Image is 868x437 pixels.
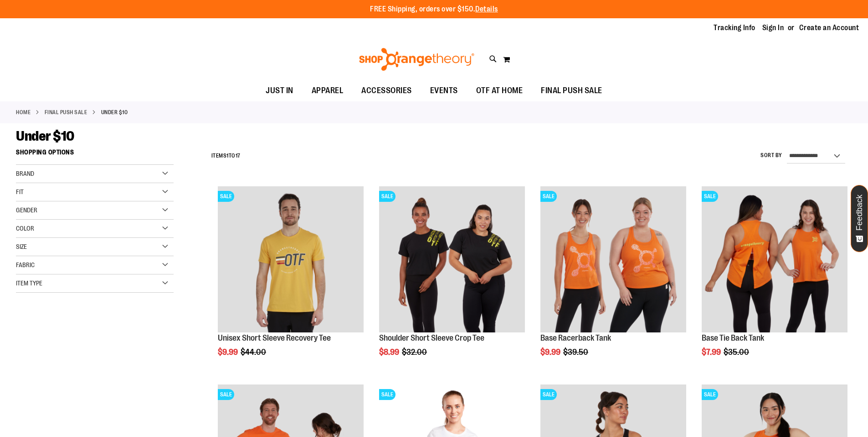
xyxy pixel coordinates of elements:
[266,80,293,101] span: JUST IN
[375,182,529,380] div: product
[16,128,74,144] span: Under $10
[714,23,755,33] a: Tracking Info
[702,347,722,357] span: $7.99
[536,182,691,380] div: product
[421,80,467,101] a: EVENTS
[241,347,267,357] span: $44.00
[213,182,368,380] div: product
[16,261,35,269] span: Fabric
[532,80,611,101] a: FINAL PUSH SALE
[799,23,859,33] a: Create an Account
[379,186,525,332] img: Product image for Shoulder Short Sleeve Crop Tee
[236,153,241,159] span: 17
[430,80,458,101] span: EVENTS
[702,333,764,342] a: Base Tie Back Tank
[563,347,590,357] span: $39.50
[361,80,412,101] span: ACCESSORIES
[45,108,87,116] a: FINAL PUSH SALE
[16,279,42,287] span: Item Type
[358,48,476,71] img: Shop Orangetheory
[541,80,602,101] span: FINAL PUSH SALE
[16,225,34,232] span: Color
[760,152,782,159] label: Sort By
[467,80,532,101] a: OTF AT HOME
[379,347,401,357] span: $8.99
[724,347,750,357] span: $35.00
[697,182,852,380] div: product
[379,333,484,342] a: Shoulder Short Sleeve Crop Tee
[218,191,234,202] span: SALE
[101,108,128,116] strong: Under $10
[16,206,37,214] span: Gender
[762,23,784,33] a: Sign In
[702,186,847,332] img: Product image for Base Tie Back Tank
[16,170,34,177] span: Brand
[218,186,364,334] a: Product image for Unisex Short Sleeve Recovery TeeSALE
[218,389,234,400] span: SALE
[379,191,395,202] span: SALE
[312,80,344,101] span: APPAREL
[16,144,174,165] strong: Shopping Options
[352,80,421,101] a: ACCESSORIES
[226,153,229,159] span: 1
[540,186,686,332] img: Product image for Base Racerback Tank
[218,333,331,342] a: Unisex Short Sleeve Recovery Tee
[370,4,498,15] p: FREE Shipping, orders over $150.
[540,389,557,400] span: SALE
[540,191,557,202] span: SALE
[702,389,718,400] span: SALE
[16,243,27,250] span: Size
[379,389,395,400] span: SALE
[402,347,428,357] span: $32.00
[16,108,31,116] a: Home
[851,185,868,252] button: Feedback - Show survey
[218,347,239,357] span: $9.99
[540,186,686,334] a: Product image for Base Racerback TankSALE
[16,188,24,195] span: Fit
[379,186,525,334] a: Product image for Shoulder Short Sleeve Crop TeeSALE
[257,80,303,101] a: JUST IN
[476,80,523,101] span: OTF AT HOME
[211,149,241,163] h2: Items to
[702,186,847,334] a: Product image for Base Tie Back TankSALE
[540,333,611,342] a: Base Racerback Tank
[303,80,353,101] a: APPAREL
[855,195,864,231] span: Feedback
[475,5,498,13] a: Details
[540,347,562,357] span: $9.99
[702,191,718,202] span: SALE
[218,186,364,332] img: Product image for Unisex Short Sleeve Recovery Tee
